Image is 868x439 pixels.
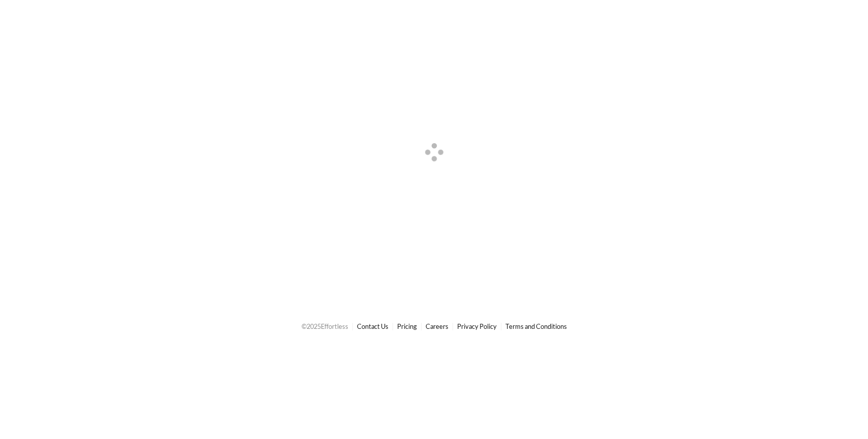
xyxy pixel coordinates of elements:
a: Terms and Conditions [505,322,567,330]
span: © 2025 Effortless [302,322,348,330]
a: Privacy Policy [457,322,497,330]
a: Pricing [397,322,417,330]
a: Careers [426,322,448,330]
a: Contact Us [357,322,388,330]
